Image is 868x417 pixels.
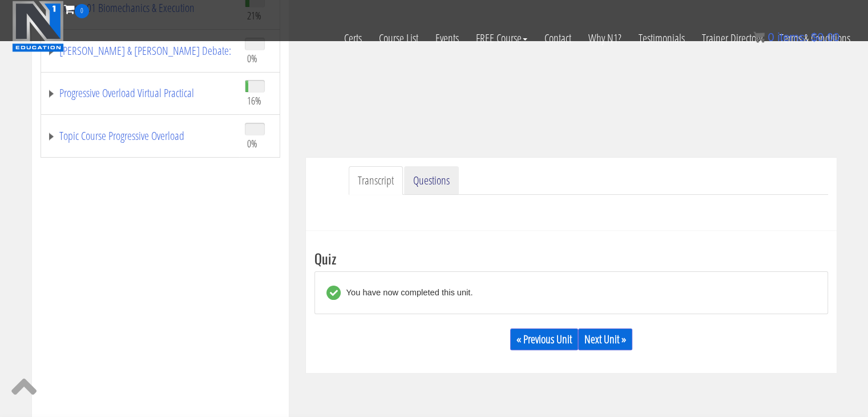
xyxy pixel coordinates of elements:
a: Events [427,18,467,58]
span: 0 [768,31,774,43]
a: Terms & Conditions [771,18,859,58]
img: n1-education [12,1,64,52]
span: $ [811,31,817,43]
a: Topic Course Progressive Overload [47,130,233,142]
a: 0 items: $0.00 [753,31,839,43]
h3: Quiz [314,251,828,266]
a: FREE Course [467,18,536,58]
a: Next Unit » [578,328,632,350]
span: 0% [247,137,257,150]
span: 0% [247,52,257,65]
a: Questions [404,166,459,195]
a: Why N1? [580,18,630,58]
bdi: 0.00 [811,31,839,43]
a: 0 [64,1,89,17]
a: Testimonials [630,18,693,58]
a: Certs [336,18,370,58]
a: Contact [536,18,580,58]
img: icon11.png [753,31,765,43]
a: Trainer Directory [693,18,771,58]
a: Course List [370,18,427,58]
a: « Previous Unit [510,328,578,350]
a: Progressive Overload Virtual Practical [47,87,233,99]
span: 16% [247,94,261,107]
span: items: [777,31,808,43]
a: Transcript [349,166,403,195]
span: 0 [75,4,89,18]
div: You have now completed this unit. [341,286,473,300]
